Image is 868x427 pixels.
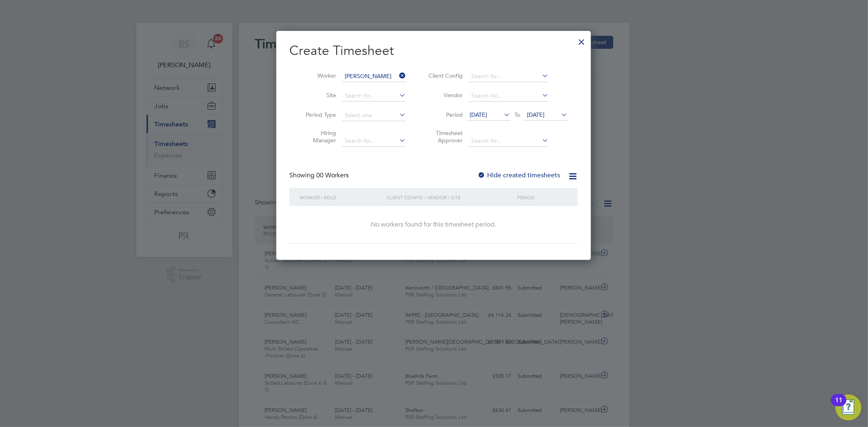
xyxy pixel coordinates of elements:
div: No workers found for this timesheet period. [297,220,570,229]
label: Timesheet Approver [426,129,463,144]
div: Client Config / Vendor / Site [385,188,515,207]
label: Worker [300,72,336,79]
input: Select one [342,110,406,121]
button: Open Resource Center, 11 new notifications [835,394,861,420]
div: Showing [289,171,350,180]
span: [DATE] [527,111,544,118]
span: To [512,109,523,120]
label: Vendor [426,91,463,99]
span: [DATE] [470,111,487,118]
label: Hiring Manager [300,129,336,144]
input: Search for... [468,90,549,102]
input: Search for... [342,90,406,102]
input: Search for... [468,135,549,147]
input: Search for... [342,135,406,147]
label: Period [426,111,463,118]
label: Site [300,91,336,99]
input: Search for... [342,71,406,82]
label: Hide created timesheets [477,171,560,179]
h2: Create Timesheet [289,42,578,59]
span: 00 Workers [316,171,349,179]
div: 11 [835,400,842,411]
label: Client Config [426,72,463,79]
input: Search for... [468,71,549,82]
div: Worker / Role [297,188,385,207]
div: Period [515,188,570,207]
label: Period Type [300,111,336,118]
